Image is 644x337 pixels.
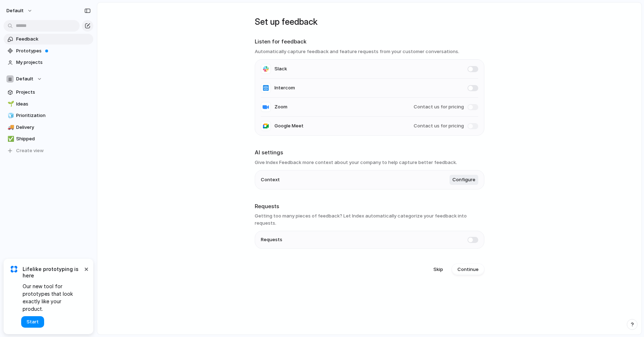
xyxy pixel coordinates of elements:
h3: Getting too many pieces of feedback? Let Index automatically categorize your feedback into requests. [255,212,484,226]
span: Google Meet [274,122,304,130]
span: Slack [274,65,287,72]
span: Prioritization [16,112,91,119]
button: Continue [452,264,484,275]
span: My projects [16,59,91,66]
span: Default [16,75,33,83]
span: Context [261,176,280,183]
span: Delivery [16,124,91,131]
h3: Give Index Feedback more context about your company to help capture better feedback. [255,159,484,166]
a: ✅Shipped [4,134,93,144]
span: Projects [16,89,91,96]
button: Create view [4,145,93,156]
button: 🧊 [6,112,14,119]
button: Default [4,74,93,84]
h3: Automatically capture feedback and feature requests from your customer conversations. [255,48,484,55]
h1: Set up feedback [255,15,484,28]
span: Intercom [274,84,295,92]
span: default [6,7,24,14]
span: Ideas [16,100,91,108]
h2: Requests [255,202,484,211]
a: 🌱Ideas [4,99,93,109]
span: Shipped [16,135,91,142]
a: 🧊Prioritization [4,110,93,121]
button: Dismiss [82,265,90,273]
button: default [3,5,36,17]
button: ✅ [6,135,14,142]
a: 🚚Delivery [4,122,93,133]
span: Skip [433,266,443,273]
h2: Listen for feedback [255,38,484,46]
button: 🌱 [6,100,14,108]
div: 🧊 [8,112,13,120]
button: Configure [450,175,478,185]
span: Create view [16,147,44,154]
span: Zoom [274,103,287,111]
span: Feedback [16,36,91,43]
div: 🚚 [8,123,13,131]
span: Start [27,318,39,326]
span: Lifelike prototyping is here [23,266,83,279]
span: Our new tool for prototypes that look exactly like your product. [23,282,83,313]
span: Prototypes [16,47,91,55]
div: ✅ [8,135,13,143]
span: Contact us for pricing [414,122,464,130]
span: Configure [452,176,475,183]
a: Feedback [4,34,93,45]
a: Prototypes [4,46,93,56]
span: Continue [457,266,479,273]
a: My projects [4,57,93,68]
div: 🌱 [8,100,13,108]
span: Contact us for pricing [414,103,464,111]
button: 🚚 [6,124,14,131]
a: Projects [4,87,93,98]
span: Requests [261,236,282,243]
button: Start [21,316,44,328]
button: Skip [428,264,449,275]
h2: AI settings [255,149,484,157]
